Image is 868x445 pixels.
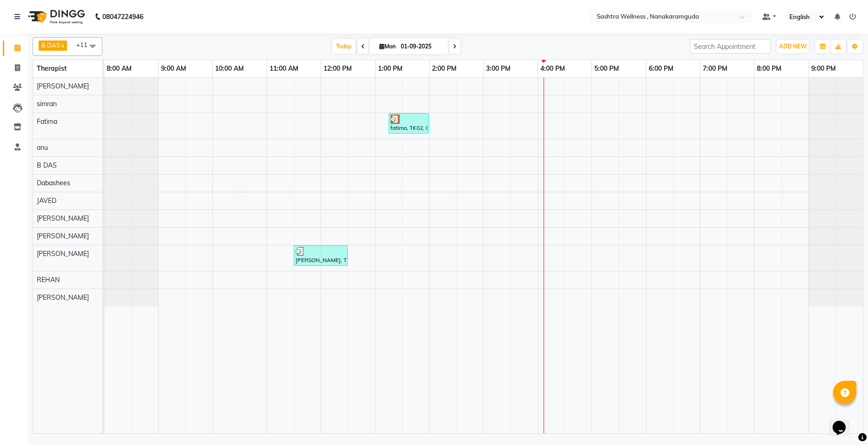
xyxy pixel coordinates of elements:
[102,4,143,30] b: 08047224946
[398,40,444,54] input: 2025-09-01
[377,43,398,50] span: Mon
[376,62,405,75] a: 1:00 PM
[37,143,48,152] span: anu
[295,247,347,264] div: [PERSON_NAME], TK01, 11:30 AM-12:30 PM, NEAR BUY VOUCHERS - Aroma Classic Full Body Massage(60 mi...
[829,408,859,436] iframe: chat widget
[213,62,246,75] a: 10:00 AM
[37,82,89,90] span: [PERSON_NAME]
[37,196,56,205] span: JAVED
[159,62,188,75] a: 9:00 AM
[754,62,784,75] a: 8:00 PM
[779,43,807,50] span: ADD NEW
[37,117,57,126] span: Fatima
[646,62,676,75] a: 6:00 PM
[592,62,621,75] a: 5:00 PM
[484,62,513,75] a: 3:00 PM
[37,214,89,222] span: [PERSON_NAME]
[430,62,459,75] a: 2:00 PM
[332,39,356,54] span: Today
[76,41,94,48] span: +11
[321,62,354,75] a: 12:00 PM
[60,41,64,49] a: x
[538,62,567,75] a: 4:00 PM
[37,64,67,73] span: Therapist
[37,100,57,108] span: simran
[24,4,87,30] img: logo
[37,232,89,240] span: [PERSON_NAME]
[37,276,60,284] span: REHAN
[700,62,730,75] a: 7:00 PM
[267,62,301,75] a: 11:00 AM
[37,161,57,169] span: B DAS
[37,179,70,187] span: Dabashees
[809,62,838,75] a: 9:00 PM
[37,249,89,258] span: [PERSON_NAME]
[777,40,809,53] button: ADD NEW
[37,293,89,302] span: [PERSON_NAME]
[390,115,428,132] div: fatima, TK02, 01:15 PM-02:00 PM, HAIR STYLING FOR WOMEN -Blow dry upto shoulder with wash
[41,41,60,49] span: B DAS
[104,62,134,75] a: 8:00 AM
[690,39,771,54] input: Search Appointment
